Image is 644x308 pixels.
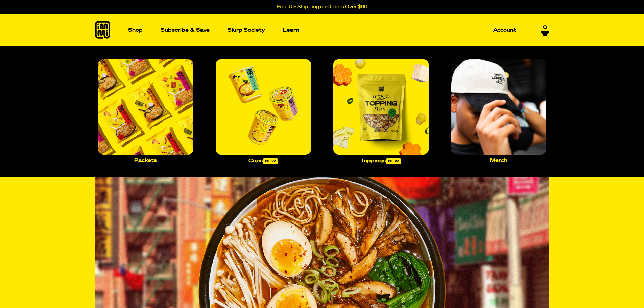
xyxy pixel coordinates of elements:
[158,25,212,35] a: Subscribe & Save
[541,25,549,36] a: 0
[225,25,268,35] a: Slurp Society
[98,59,193,155] img: Packets_large.jpg
[361,158,401,164] p: Toppings
[283,28,299,33] p: Learn
[277,4,367,10] p: Free U.S Shipping on Orders Over $60
[491,25,519,35] a: Account
[333,59,429,155] img: toppings.png
[263,158,278,164] span: new
[280,14,302,46] a: Learn
[490,158,507,163] p: Merch
[493,28,516,33] p: Account
[125,14,145,46] a: Shop
[128,28,143,33] p: Shop
[543,25,547,31] span: 0
[134,158,157,163] p: Packets
[448,56,549,166] a: Merch
[125,14,519,46] nav: Main navigation
[248,158,278,164] p: Cups
[228,28,265,33] p: Slurp Society
[216,59,311,155] img: Cups_large.jpg
[213,56,314,167] a: Cupsnew
[451,59,546,155] img: Merch_large.jpg
[331,56,431,167] a: Toppingsnew
[161,28,210,33] p: Subscribe & Save
[95,56,196,166] a: Packets
[386,158,401,164] span: new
